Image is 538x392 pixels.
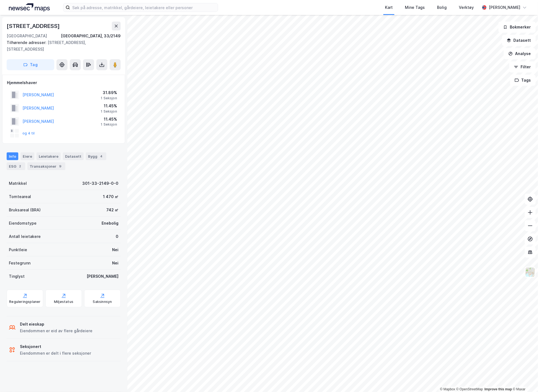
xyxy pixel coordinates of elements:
[437,4,447,11] div: Bolig
[9,180,27,187] div: Matrikkel
[7,59,54,70] button: Tag
[9,246,27,253] div: Punktleie
[7,162,25,170] div: ESG
[509,61,536,72] button: Filter
[9,273,25,280] div: Tinglyst
[510,75,536,86] button: Tags
[106,207,118,213] div: 742 ㎡
[27,162,65,170] div: Transaksjoner
[20,152,34,160] div: Eiere
[20,328,92,334] div: Eiendommen er eid av flere gårdeiere
[485,387,512,391] a: Improve this map
[112,260,118,266] div: Nei
[82,180,118,187] div: 301-33-2149-0-0
[9,193,31,200] div: Tomteareal
[7,33,47,39] div: [GEOGRAPHIC_DATA]
[101,122,117,127] div: 1 Seksjon
[9,233,41,240] div: Antall leietakere
[489,4,520,11] div: [PERSON_NAME]
[101,116,117,123] div: 11.45%
[504,48,536,59] button: Analyse
[20,343,91,350] div: Seksjonert
[101,103,117,109] div: 11.45%
[86,152,106,160] div: Bygg
[7,22,61,30] div: [STREET_ADDRESS]
[101,109,117,114] div: 1 Seksjon
[116,233,118,240] div: 0
[101,96,117,100] div: 1 Seksjon
[93,300,112,304] div: Saksinnsyn
[510,365,538,392] iframe: Chat Widget
[101,89,117,96] div: 31.89%
[525,267,536,277] img: Z
[9,220,37,227] div: Eiendomstype
[17,163,23,169] div: 2
[456,387,483,391] a: OpenStreetMap
[20,321,92,328] div: Delt eieskap
[510,365,538,392] div: Kontrollprogram for chat
[70,3,218,12] input: Søk på adresse, matrikkel, gårdeiere, leietakere eller personer
[9,300,40,304] div: Reguleringsplaner
[498,22,536,33] button: Bokmerker
[7,79,120,86] div: Hjemmelshaver
[99,154,104,159] div: 4
[58,163,63,169] div: 9
[405,4,425,11] div: Mine Tags
[9,260,30,266] div: Festegrunn
[20,350,91,357] div: Eiendommen er delt i flere seksjoner
[9,207,41,213] div: Bruksareal (BRA)
[459,4,474,11] div: Verktøy
[7,40,48,45] span: Tilhørende adresser:
[63,152,84,160] div: Datasett
[102,220,118,227] div: Enebolig
[7,39,116,53] div: [STREET_ADDRESS], [STREET_ADDRESS]
[440,387,455,391] a: Mapbox
[54,300,73,304] div: Miljøstatus
[37,152,61,160] div: Leietakere
[61,33,121,39] div: [GEOGRAPHIC_DATA], 33/2149
[385,4,393,11] div: Kart
[502,35,536,46] button: Datasett
[103,193,118,200] div: 1 470 ㎡
[112,246,118,253] div: Nei
[7,152,18,160] div: Info
[87,273,118,280] div: [PERSON_NAME]
[9,3,50,12] img: logo.a4113a55bc3d86da70a041830d287a7e.svg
